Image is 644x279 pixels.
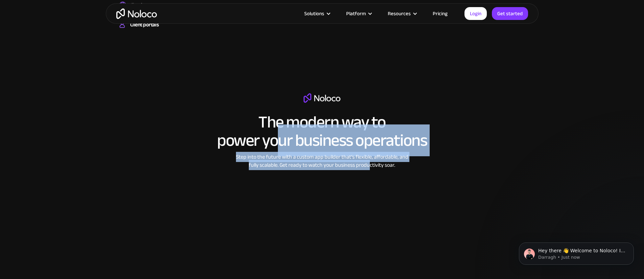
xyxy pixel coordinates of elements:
[388,9,411,18] div: Resources
[217,113,427,149] h2: The modern way to power your business operations
[346,9,366,18] div: Platform
[424,9,456,18] a: Pricing
[509,228,644,276] iframe: Intercom notifications message
[338,9,379,18] div: Platform
[233,153,412,169] div: Step into the future with a custom app builder that’s flexible, affordable, and fully scalable. G...
[119,30,241,32] div: Build a secure, fully-branded, and personalized client portal that lets your customers self-serve.
[464,7,487,20] a: Login
[116,8,157,19] a: home
[304,9,324,18] div: Solutions
[379,9,424,18] div: Resources
[296,9,338,18] div: Solutions
[492,7,528,20] a: Get started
